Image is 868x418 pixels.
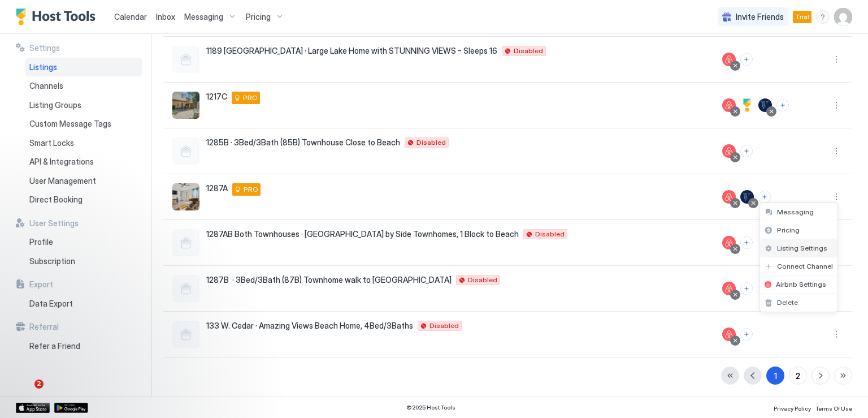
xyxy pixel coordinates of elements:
[777,298,798,307] span: Delete
[777,208,814,216] span: Messaging
[777,226,800,234] span: Pricing
[776,280,826,288] span: Airbnb Settings
[8,308,235,387] iframe: Intercom notifications message
[777,244,827,252] span: Listing Settings
[34,380,44,389] span: 2
[777,262,833,270] span: Connect Channel
[11,380,38,407] iframe: Intercom live chat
